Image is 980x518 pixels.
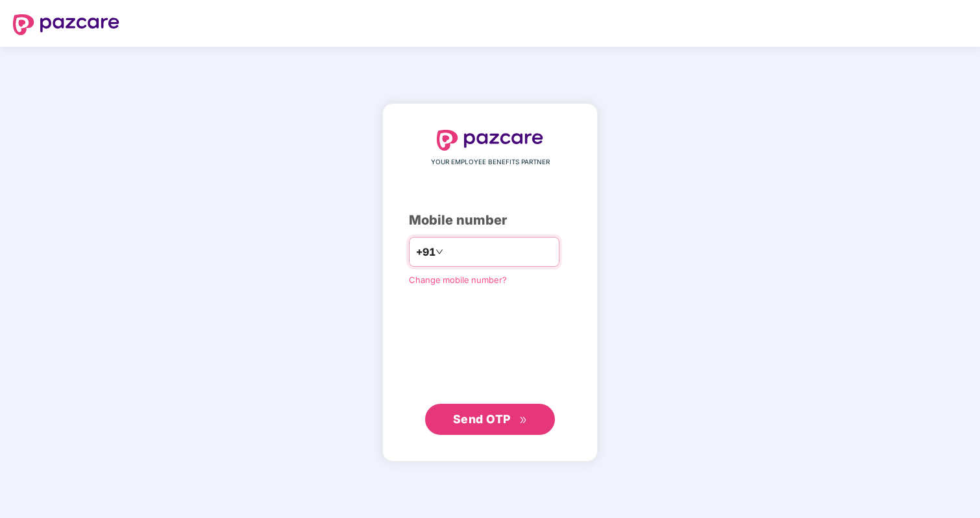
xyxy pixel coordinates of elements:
[425,404,555,435] button: Send OTPdouble-right
[409,210,571,230] div: Mobile number
[13,14,119,35] img: logo
[416,244,435,260] span: +91
[437,130,543,151] img: logo
[519,416,528,425] span: double-right
[453,412,511,426] span: Send OTP
[409,275,507,285] a: Change mobile number?
[435,248,443,256] span: down
[431,157,550,167] span: YOUR EMPLOYEE BENEFITS PARTNER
